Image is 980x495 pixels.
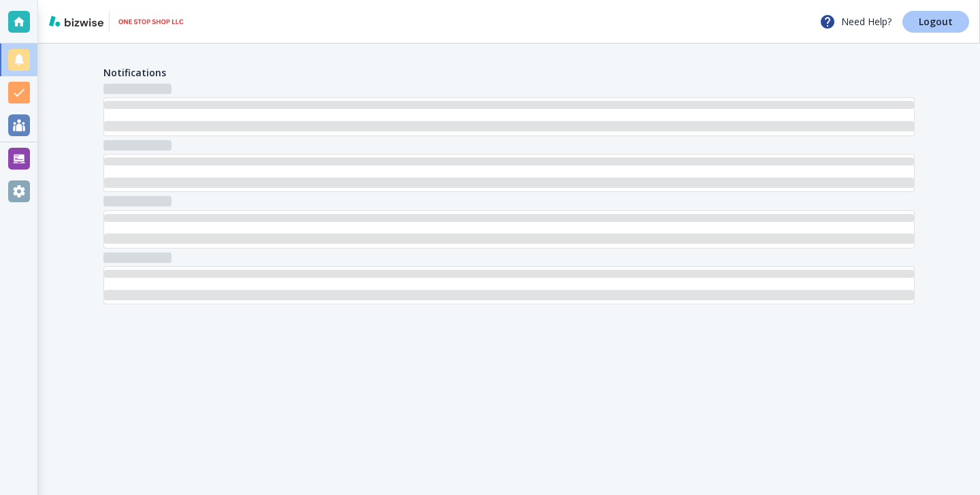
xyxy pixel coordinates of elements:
p: Need Help? [819,14,892,30]
img: bizwise [49,16,103,27]
img: ONE STOP SHOP ALL SOLUTIONS, LLC [115,11,189,33]
p: Logout [919,17,953,27]
a: Logout [902,11,969,33]
h4: Notifications [103,65,166,80]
